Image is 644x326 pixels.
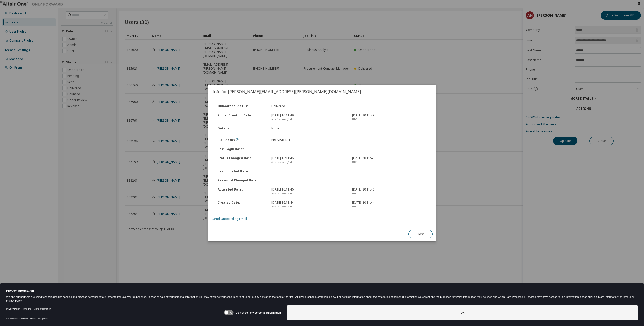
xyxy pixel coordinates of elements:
[271,160,346,164] div: America/New_York
[268,126,349,130] div: None
[214,126,268,130] div: Details :
[349,156,430,164] div: [DATE] 20:11:46
[271,117,346,121] div: America/New_York
[352,160,427,164] div: UTC
[214,113,268,121] div: Portal Creation Date :
[408,230,433,238] button: Close
[214,187,268,196] div: Activated Date :
[349,201,430,209] div: [DATE] 20:11:44
[271,192,346,196] div: America/New_York
[214,147,268,151] div: Last Login Date :
[268,156,349,164] div: [DATE] 16:11:46
[352,117,427,121] div: UTC
[208,85,436,99] h2: Info for [PERSON_NAME][EMAIL_ADDRESS][PERSON_NAME][DOMAIN_NAME]
[214,169,268,173] div: Last Updated Date :
[214,156,268,164] div: Status Changed Date :
[271,205,346,209] div: America/New_York
[268,201,349,209] div: [DATE] 16:11:44
[214,201,268,209] div: Created Date :
[268,138,349,142] div: PROVISIONED
[214,178,268,182] div: Password Changed Date :
[214,138,268,142] div: SSO Status :
[352,205,427,209] div: UTC
[349,113,430,121] div: [DATE] 20:11:49
[268,104,349,108] div: Delivered
[268,187,349,196] div: [DATE] 16:11:46
[268,113,349,121] div: [DATE] 16:11:49
[352,192,427,196] div: UTC
[212,216,247,221] a: Send Onboarding Email
[349,187,430,196] div: [DATE] 20:11:46
[214,104,268,108] div: Onboarded Status :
